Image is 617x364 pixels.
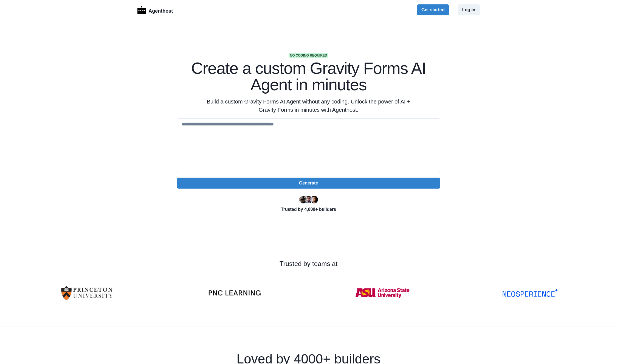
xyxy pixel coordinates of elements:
p: Build a custom Gravity Forms AI Agent without any coding. Unlock the power of AI + Gravity Forms ... [203,97,414,114]
img: ASU-Logo.png [355,278,410,309]
h1: Create a custom Gravity Forms AI Agent in minutes [177,60,440,93]
a: LogoAgenthost [137,5,173,15]
p: Trusted by teams at [18,259,599,269]
img: NSP_Logo_Blue.svg [503,289,557,297]
img: University-of-Princeton-Logo.png [60,278,114,309]
button: Generate [177,178,440,189]
img: Kent Dodds [310,196,318,203]
button: Get started [417,4,449,15]
img: Ryan Florence [299,196,307,203]
img: Logo [137,6,146,14]
span: No coding required [289,53,328,58]
button: Log in [458,4,480,15]
img: PNC-LEARNING-Logo-v2.1.webp [207,290,262,296]
p: Agenthost [148,5,173,15]
p: Trusted by 4,000+ builders [177,206,440,213]
img: Segun Adebayo [305,196,312,203]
